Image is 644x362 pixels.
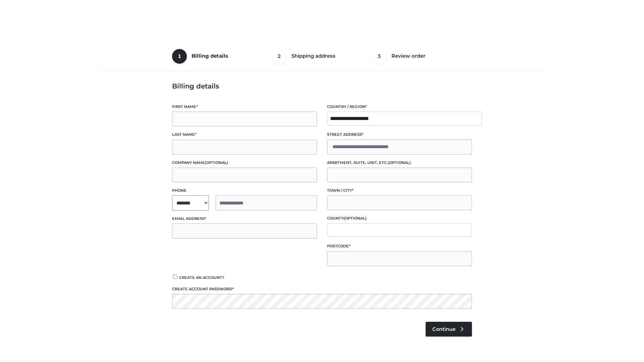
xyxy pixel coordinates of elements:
span: Review order [391,53,425,59]
label: Country / Region [327,104,472,110]
span: (optional) [388,160,411,165]
label: Company name [172,160,317,166]
span: 2 [272,49,287,64]
h3: Billing details [172,82,472,90]
label: Street address [327,131,472,138]
span: (optional) [205,160,228,165]
span: Continue [432,326,455,332]
label: Last name [172,131,317,138]
span: Create an account? [179,275,224,280]
span: 1 [172,49,187,64]
label: Email address [172,216,317,222]
input: Create an account? [172,275,178,279]
label: Apartment, suite, unit, etc. [327,160,472,166]
span: Shipping address [291,53,335,59]
span: (optional) [343,216,367,221]
a: Continue [426,322,472,337]
label: Phone [172,187,317,194]
span: 3 [372,49,387,64]
label: First name [172,104,317,110]
span: Billing details [192,53,228,59]
label: Postcode [327,243,472,249]
label: County [327,215,472,222]
label: Create account password [172,286,472,292]
label: Town / City [327,187,472,194]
